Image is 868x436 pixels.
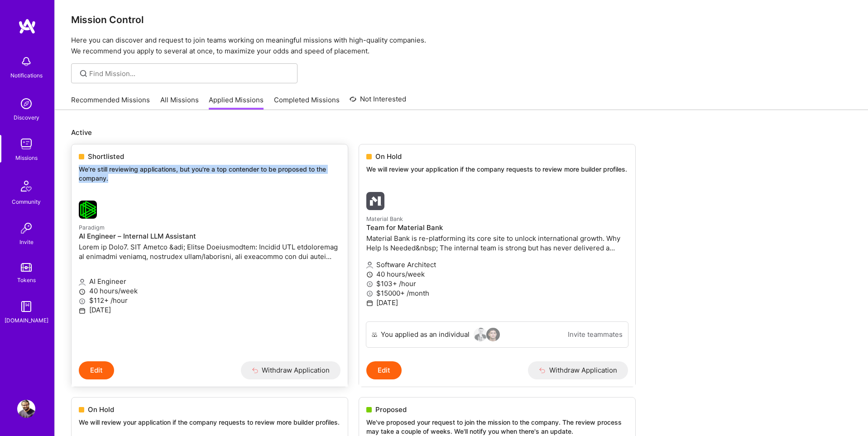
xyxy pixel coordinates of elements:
a: Completed Missions [274,95,340,110]
i: icon SearchGrey [78,68,89,79]
p: Active [71,128,852,137]
img: tokens [21,263,32,272]
i: icon Applicant [366,262,373,268]
button: Edit [79,361,114,379]
div: Discovery [14,113,39,122]
a: Applied Missions [209,95,264,110]
a: User Avatar [15,400,38,418]
img: Invite [17,219,35,237]
h4: AI Engineer – Internal LLM Assistant [79,232,340,240]
p: We will review your application if the company requests to review more builder profiles. [366,165,628,174]
img: Material Bank company logo [366,192,384,210]
span: On Hold [375,152,402,161]
p: We’re still reviewing applications, but you're a top contender to be proposed to the company. [79,165,340,182]
i: icon Calendar [366,300,373,307]
i: icon MoneyGray [366,281,373,287]
span: Proposed [375,405,407,414]
a: Not Interested [350,94,406,110]
img: User Avatar [474,328,487,341]
i: icon MoneyGray [79,298,86,305]
i: icon Clock [79,288,86,295]
a: Material Bank company logoMaterial BankTeam for Material BankMaterial Bank is re-platforming its ... [359,185,635,321]
img: Community [15,175,37,197]
div: Tokens [17,275,36,285]
p: [DATE] [366,298,628,307]
img: logo [18,18,36,34]
button: Withdraw Application [241,361,341,379]
div: Invite [19,237,34,247]
div: [DOMAIN_NAME] [5,316,48,325]
p: AI Engineer [79,277,340,286]
div: Missions [15,153,38,163]
i: icon Calendar [79,307,86,314]
div: Community [12,197,41,206]
h3: Mission Control [71,14,852,25]
small: Paradigm [79,224,105,231]
button: Withdraw Application [528,361,628,379]
span: On Hold [88,405,114,414]
img: discovery [17,95,35,113]
img: bell [17,53,35,71]
i: icon MoneyGray [366,290,373,297]
a: Paradigm company logoParadigmAI Engineer – Internal LLM AssistantLorem ip Dolo7. SIT Ametco &adi;... [72,193,348,361]
a: Recommended Missions [71,95,150,110]
i: icon Clock [366,271,373,278]
p: $15000+ /month [366,288,628,298]
p: $103+ /hour [366,279,628,288]
p: We've proposed your request to join the mission to the company. The review process may take a cou... [366,418,628,436]
a: Invite teammates [568,330,623,339]
input: Find Mission... [89,69,291,78]
img: Paradigm company logo [79,201,97,219]
span: Shortlisted [88,152,124,161]
small: Material Bank [366,216,403,222]
h4: Team for Material Bank [366,224,628,232]
p: 40 hours/week [79,286,340,296]
img: User Avatar [486,328,500,341]
a: All Missions [160,95,199,110]
p: Software Architect [366,260,628,269]
button: Edit [366,361,402,379]
p: 40 hours/week [366,269,628,279]
p: We will review your application if the company requests to review more builder profiles. [79,418,340,427]
p: Material Bank is re-platforming its core site to unlock international growth. Why Help Is Needed&... [366,234,628,253]
div: You applied as an individual [381,330,470,339]
img: teamwork [17,135,35,153]
p: [DATE] [79,305,340,315]
i: icon Applicant [79,279,86,286]
p: Lorem ip Dolo7. SIT Ametco &adi; Elitse Doeiusmodtem: Incidid UTL etdoloremag al enimadmi veniamq... [79,242,340,261]
img: User Avatar [17,400,35,418]
p: $112+ /hour [79,296,340,305]
div: Notifications [10,71,43,80]
p: Here you can discover and request to join teams working on meaningful missions with high-quality ... [71,35,852,57]
img: guide book [17,297,35,316]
